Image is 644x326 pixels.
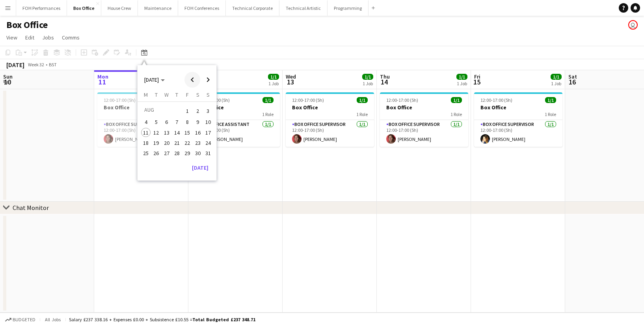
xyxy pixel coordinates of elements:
[380,92,468,147] app-job-card: 12:00-17:00 (5h)1/1Box Office1 RoleBox Office Supervisor1/112:00-17:00 (5h)[PERSON_NAME]
[192,127,203,138] button: 16-08-2025
[182,148,192,158] span: 29
[379,77,390,86] span: 14
[13,317,35,322] span: Budgeted
[193,105,203,116] span: 2
[144,76,159,83] span: [DATE]
[162,138,171,148] span: 20
[162,117,172,127] button: 06-08-2025
[172,117,182,127] button: 07-08-2025
[203,148,213,158] span: 31
[203,148,213,158] button: 31-08-2025
[162,148,172,158] button: 27-08-2025
[101,0,138,16] button: House Crew
[456,74,467,80] span: 1/1
[203,138,213,148] span: 24
[155,91,158,98] span: T
[182,105,192,117] button: 01-08-2025
[451,97,462,103] span: 1/1
[2,77,13,86] span: 10
[226,0,279,16] button: Technical Corporate
[3,32,20,43] a: View
[151,148,161,158] button: 26-08-2025
[567,77,577,86] span: 16
[162,148,171,158] span: 27
[182,128,192,137] span: 15
[551,81,561,86] div: 1 Job
[286,92,374,147] app-job-card: 12:00-17:00 (5h)1/1Box Office1 RoleBox Office Supervisor1/112:00-17:00 (5h)[PERSON_NAME]
[203,117,213,127] button: 10-08-2025
[175,91,178,98] span: T
[4,315,37,324] button: Budgeted
[162,138,172,148] button: 20-08-2025
[141,148,151,158] button: 25-08-2025
[152,118,161,127] span: 5
[151,138,161,148] button: 19-08-2025
[450,111,462,117] span: 1 Role
[141,138,151,148] span: 18
[97,92,186,147] app-job-card: 12:00-17:00 (5h)1/1Box Office1 RoleBox Office Supervisor1/112:00-17:00 (5h)[PERSON_NAME]
[268,81,279,86] div: 1 Job
[104,97,136,103] span: 12:00-17:00 (5h)
[203,105,213,116] span: 3
[568,73,577,80] span: Sat
[152,128,161,137] span: 12
[474,120,562,147] app-card-role: Box Office Supervisor1/112:00-17:00 (5h)[PERSON_NAME]
[97,73,108,80] span: Mon
[192,120,280,147] app-card-role: Box Office Assistant1/112:00-17:00 (5h)[PERSON_NAME]
[207,91,210,98] span: S
[6,34,17,41] span: View
[141,117,151,127] button: 04-08-2025
[141,138,151,148] button: 18-08-2025
[151,127,161,138] button: 12-08-2025
[474,73,480,80] span: Fri
[172,138,182,148] button: 21-08-2025
[203,128,213,137] span: 17
[182,105,192,116] span: 1
[380,73,390,80] span: Thu
[151,117,161,127] button: 05-08-2025
[141,118,151,127] span: 4
[189,161,212,174] button: [DATE]
[262,97,274,103] span: 1/1
[192,92,280,147] div: 12:00-17:00 (5h)1/1Box Office1 RoleBox Office Assistant1/112:00-17:00 (5h)[PERSON_NAME]
[172,118,182,127] span: 7
[22,32,37,43] a: Edit
[178,0,226,16] button: FOH Conferences
[551,74,562,80] span: 1/1
[193,118,203,127] span: 9
[192,148,203,158] button: 30-08-2025
[141,73,168,87] button: Choose month and year
[6,61,24,69] div: [DATE]
[192,117,203,127] button: 09-08-2025
[39,32,57,43] a: Jobs
[141,105,182,117] td: AUG
[96,77,108,86] span: 11
[43,317,62,322] span: All jobs
[474,92,562,147] div: 12:00-17:00 (5h)1/1Box Office1 RoleBox Office Supervisor1/112:00-17:00 (5h)[PERSON_NAME]
[59,32,83,43] a: Comms
[192,104,280,111] h3: Box Office
[141,128,151,137] span: 11
[192,317,255,322] span: Total Budgeted £237 348.71
[480,97,512,103] span: 12:00-17:00 (5h)
[203,138,213,148] button: 24-08-2025
[363,81,373,86] div: 1 Job
[26,62,46,67] span: Week 32
[182,118,192,127] span: 8
[25,34,34,41] span: Edit
[268,74,279,80] span: 1/1
[328,0,369,16] button: Programming
[152,138,161,148] span: 19
[200,72,216,88] button: Next month
[182,117,192,127] button: 08-08-2025
[196,91,199,98] span: S
[286,73,296,80] span: Wed
[193,128,203,137] span: 16
[386,97,418,103] span: 12:00-17:00 (5h)
[286,104,374,111] h3: Box Office
[628,20,638,30] app-user-avatar: Liveforce Admin
[162,118,171,127] span: 6
[13,204,49,212] div: Chat Monitor
[285,77,296,86] span: 13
